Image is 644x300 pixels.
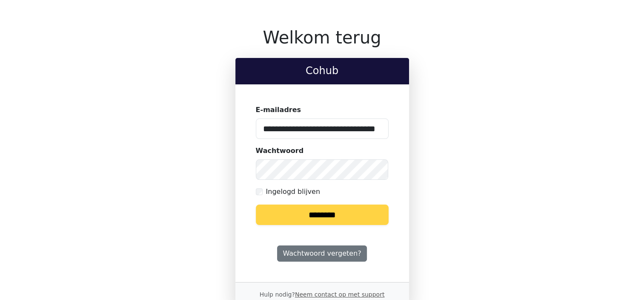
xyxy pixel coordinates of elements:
label: E-mailadres [256,105,301,115]
keeper-lock: Open Keeper Popup [371,124,381,134]
h2: Cohub [242,65,402,77]
a: Wachtwoord vergeten? [277,245,366,262]
h1: Welkom terug [235,27,409,48]
small: Hulp nodig? [260,291,385,298]
label: Wachtwoord [256,146,304,156]
a: Neem contact op met support [295,291,384,298]
label: Ingelogd blijven [266,187,320,197]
